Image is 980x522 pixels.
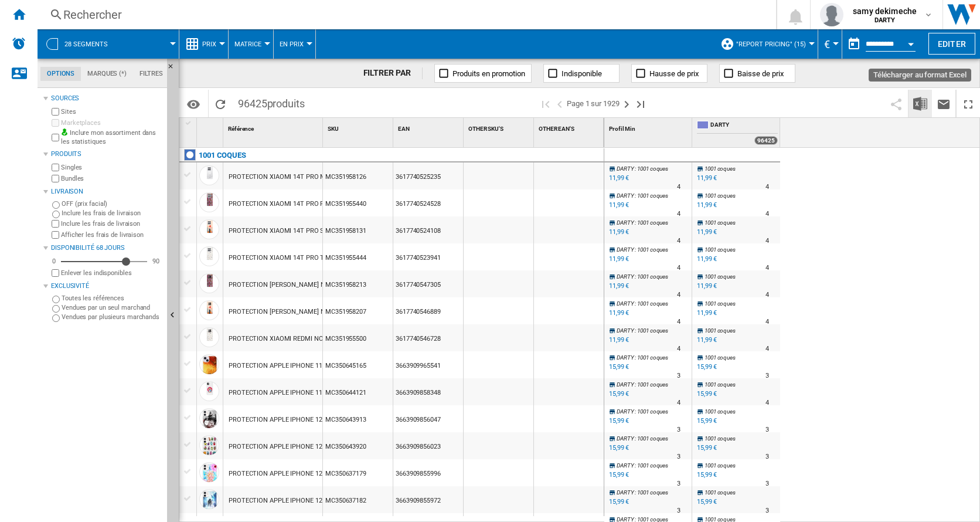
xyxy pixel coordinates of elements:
[280,29,309,59] button: En Prix
[695,118,780,147] div: DARTY 96425 offers sold by DARTY
[620,90,634,117] button: Page suivante
[884,90,908,117] button: Partager ce bookmark avec d'autres
[466,118,533,136] div: OTHER SKU'S Sort None
[765,316,769,328] div: Délai de livraison : 4 jours
[52,314,60,322] input: Vendues par plusieurs marchands
[52,175,59,182] input: Bundles
[631,64,707,83] button: Hausse de prix
[323,297,393,324] div: MC351958207
[697,471,717,479] div: 15,99 €
[607,307,629,319] div: Mise à jour : lundi 18 août 2025 03:13
[539,90,553,117] button: Première page
[393,270,463,297] div: 3617740547305
[396,118,463,136] div: EAN Sort None
[695,415,717,427] div: 15,99 €
[765,181,769,193] div: Délai de livraison : 4 jours
[695,280,717,292] div: 11,99 €
[323,432,393,459] div: MC350643920
[607,118,692,136] div: Sort None
[64,40,108,48] span: 28 segments
[199,118,223,136] div: Sort None
[61,231,162,239] label: Afficher les frais de livraison
[226,118,322,136] div: Référence Sort None
[209,90,232,117] button: Recharger
[705,354,736,361] span: 1001 coques
[853,5,917,17] span: samy dekimeche
[695,199,717,211] div: 11,99 €
[51,150,162,159] div: Produits
[617,192,634,199] span: DARTY
[325,118,393,136] div: Sort None
[705,246,736,253] span: 1001 coques
[695,496,717,508] div: 15,99 €
[229,191,437,218] div: PROTECTION XIAOMI 14T PRO PATCHWORK MANDALA TRANSPARENT
[705,381,736,388] span: 1001 coques
[393,189,463,216] div: 3617740524528
[765,262,769,274] div: Délai de livraison : 4 jours
[52,119,59,127] input: Marketplaces
[765,208,769,220] div: Délai de livraison : 4 jours
[323,405,393,432] div: MC350643913
[323,486,393,513] div: MC350637182
[635,165,668,172] span: : 1001 coques
[229,272,505,299] div: PROTECTION [PERSON_NAME] NOTE 14 PRO PLUS 5G PATCHWORK MANDALA TRANSPARENT
[677,316,680,328] div: Délai de livraison : 4 jours
[705,219,736,226] span: 1001 coques
[234,40,261,48] span: Matrice
[232,90,311,114] span: 96425
[957,90,980,117] button: Plein écran
[43,29,173,59] div: 28 segments
[695,469,717,481] div: 15,99 €
[635,192,668,199] span: : 1001 coques
[323,189,393,216] div: MC351955440
[536,118,604,136] div: Sort None
[539,126,574,132] span: OTHER EAN'S
[824,29,836,59] button: €
[697,444,717,452] div: 15,99 €
[697,498,717,506] div: 15,99 €
[695,442,717,454] div: 15,99 €
[61,219,162,228] label: Inclure les frais de livraison
[617,327,634,334] span: DARTY
[677,478,680,490] div: Délai de livraison : 3 jours
[62,294,162,303] label: Toutes les références
[765,343,769,355] div: Délai de livraison : 4 jours
[229,164,418,191] div: PROTECTION XIAOMI 14T PRO MANDALA BLANC TRANSPARENT
[229,379,472,406] div: PROTECTION APPLE IPHONE 11 PRO MAX RENFORCE SHIBA NINJA TRANSPARENT
[635,273,668,280] span: : 1001 coques
[393,216,463,243] div: 3617740524108
[697,417,717,425] div: 15,99 €
[754,136,778,145] div: 96425 offers sold by DARTY
[736,40,806,48] span: "Report Pricing" (15)
[765,235,769,247] div: Délai de livraison : 4 jours
[635,435,668,442] span: : 1001 coques
[874,16,896,24] b: DARTY
[842,32,866,56] button: md-calendar
[607,415,629,427] div: Mise à jour : lundi 18 août 2025 03:45
[393,378,463,405] div: 3663909858348
[61,174,162,183] label: Bundles
[229,299,508,326] div: PROTECTION [PERSON_NAME] NOTE 14 PRO PLUS 5G SOUFFLE DE TENDRESSE TRANSPARENT
[52,305,60,313] input: Vendues par un seul marchand
[765,370,769,382] div: Délai de livraison : 3 jours
[900,32,921,53] button: Open calendar
[52,201,60,209] input: OFF (prix facial)
[234,29,267,59] div: Matrice
[40,67,81,81] md-tab-item: Options
[635,327,668,334] span: : 1001 coques
[635,300,668,307] span: : 1001 coques
[697,201,717,209] div: 11,99 €
[737,69,784,78] span: Baisse de prix
[199,148,246,162] div: Cliquez pour filtrer sur cette marque
[705,192,736,199] span: 1001 coques
[677,343,680,355] div: Délai de livraison : 4 jours
[393,486,463,513] div: 3663909855972
[697,255,717,263] div: 11,99 €
[719,64,795,83] button: Baisse de prix
[553,90,567,117] button: >Page précédente
[818,29,842,59] md-menu: Currency
[697,228,717,236] div: 11,99 €
[705,273,736,280] span: 1001 coques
